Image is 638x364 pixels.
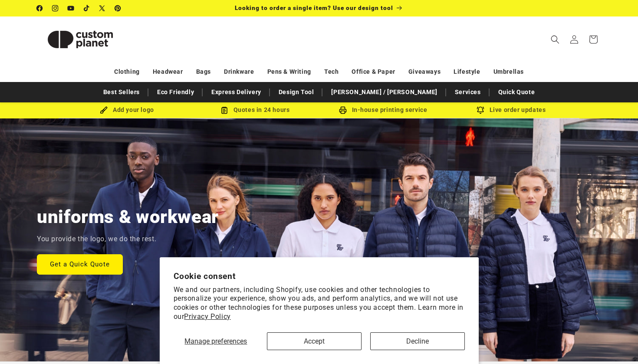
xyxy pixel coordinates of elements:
[191,105,319,115] div: Quotes in 24 hours
[319,105,447,115] div: In-house printing service
[114,64,140,79] a: Clothing
[493,64,524,79] a: Umbrellas
[100,106,108,114] img: Brush Icon
[37,20,124,59] img: Custom Planet
[37,233,156,246] p: You provide the logo, we do the rest.
[99,85,144,100] a: Best Sellers
[477,106,484,114] img: Order updates
[274,85,319,100] a: Design Tool
[454,64,480,79] a: Lifestyle
[267,332,362,350] button: Accept
[235,4,393,11] span: Looking to order a single item? Use our design tool
[447,105,575,115] div: Live order updates
[451,85,485,100] a: Services
[408,64,441,79] a: Giveaways
[207,85,266,100] a: Express Delivery
[494,85,539,100] a: Quick Quote
[224,64,254,79] a: Drinkware
[184,312,230,321] a: Privacy Policy
[153,64,183,79] a: Headwear
[37,254,123,274] a: Get a Quick Quote
[174,271,465,281] h2: Cookie consent
[267,64,311,79] a: Pens & Writing
[196,64,211,79] a: Bags
[327,85,441,100] a: [PERSON_NAME] / [PERSON_NAME]
[352,64,395,79] a: Office & Paper
[339,106,347,114] img: In-house printing
[184,337,247,345] span: Manage preferences
[546,30,565,49] summary: Search
[220,106,228,114] img: Order Updates Icon
[174,332,259,350] button: Manage preferences
[153,85,198,100] a: Eco Friendly
[37,205,219,229] h2: uniforms & workwear
[34,16,127,62] a: Custom Planet
[370,332,465,350] button: Decline
[63,105,191,115] div: Add your logo
[324,64,339,79] a: Tech
[174,285,465,321] p: We and our partners, including Shopify, use cookies and other technologies to personalize your ex...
